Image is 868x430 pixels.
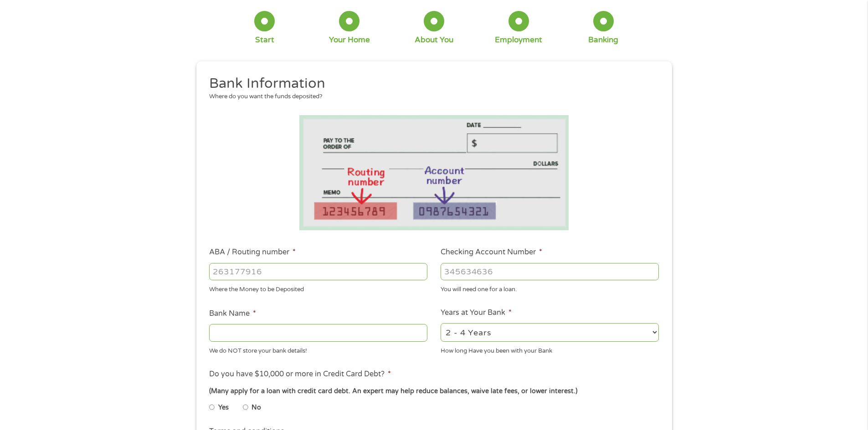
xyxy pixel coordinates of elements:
[441,308,512,318] label: Years at Your Bank
[441,263,659,280] input: 345634636
[209,282,427,294] div: Where the Money to be Deposited
[415,35,453,45] div: About You
[588,35,618,45] div: Banking
[255,35,274,45] div: Start
[209,92,652,101] div: Where do you want the funds deposited?
[299,115,569,230] img: Routing number location
[209,75,652,93] h2: Bank Information
[441,282,659,294] div: You will need one for a loan.
[209,386,658,396] div: (Many apply for a loan with credit card debt. An expert may help reduce balances, waive late fees...
[209,309,256,319] label: Bank Name
[252,403,261,413] label: No
[218,403,229,413] label: Yes
[441,343,659,355] div: How long Have you been with your Bank
[209,263,427,280] input: 263177916
[495,35,542,45] div: Employment
[209,248,296,257] label: ABA / Routing number
[209,343,427,355] div: We do NOT store your bank details!
[209,369,391,379] label: Do you have $10,000 or more in Credit Card Debt?
[441,248,542,257] label: Checking Account Number
[329,35,370,45] div: Your Home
